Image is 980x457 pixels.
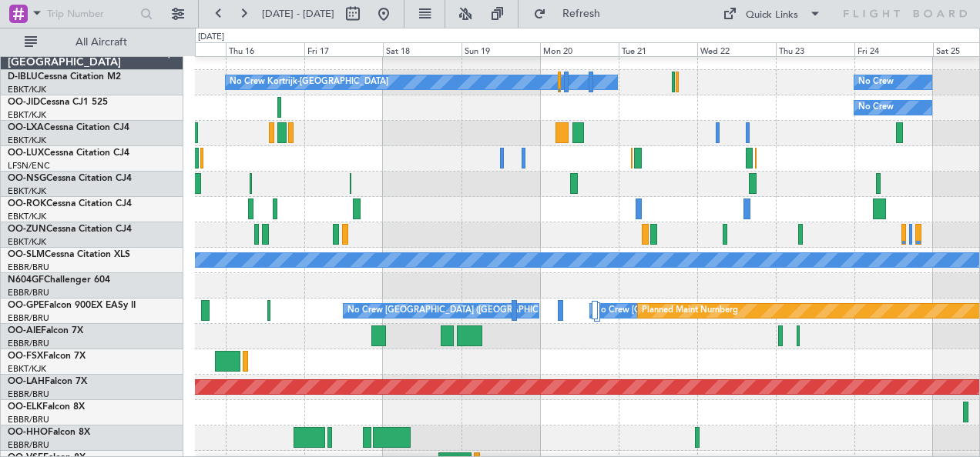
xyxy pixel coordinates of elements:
span: OO-ROK [8,199,46,208]
a: N604GFChallenger 604 [8,275,110,285]
a: EBBR/BRU [8,338,49,349]
a: OO-GPEFalcon 900EX EASy II [8,301,136,310]
span: [DATE] - [DATE] [262,7,334,21]
div: No Crew [GEOGRAPHIC_DATA] ([GEOGRAPHIC_DATA] National) [347,299,606,322]
a: EBBR/BRU [8,287,49,299]
a: EBKT/KJK [8,363,46,375]
a: OO-AIEFalcon 7X [8,326,83,335]
div: Sun 19 [461,42,540,56]
div: No Crew [858,96,894,119]
a: EBBR/BRU [8,262,49,273]
div: Fri 24 [854,42,933,56]
span: OO-LAH [8,377,45,386]
span: OO-GPE [8,301,44,310]
a: EBKT/KJK [8,236,46,248]
span: OO-ZUN [8,225,46,234]
div: [DATE] [198,31,224,44]
a: OO-ROKCessna Citation CJ4 [8,199,132,208]
a: EBKT/KJK [8,84,46,95]
span: OO-ELK [8,402,42,412]
span: N604GF [8,275,44,285]
a: OO-JIDCessna CJ1 525 [8,98,108,107]
a: EBKT/KJK [8,211,46,222]
span: OO-FSX [8,352,43,361]
div: Fri 17 [304,42,383,56]
span: OO-AIE [8,326,41,335]
a: EBKT/KJK [8,135,46,146]
span: All Aircraft [40,37,163,48]
div: Sat 18 [383,42,461,56]
span: Refresh [549,8,614,19]
button: All Aircraft [17,30,167,55]
a: OO-HHOFalcon 8X [8,428,90,437]
a: OO-LXACessna Citation CJ4 [8,123,129,132]
div: Tue 21 [619,42,697,56]
div: Thu 23 [776,42,854,56]
input: Trip Number [47,2,136,25]
div: Wed 22 [697,42,776,56]
a: OO-FSXFalcon 7X [8,352,86,361]
span: OO-LXA [8,123,44,132]
div: Mon 20 [540,42,619,56]
div: Planned Maint Nurnberg [642,299,738,322]
a: OO-ZUNCessna Citation CJ4 [8,225,132,234]
a: OO-NSGCessna Citation CJ4 [8,174,132,183]
a: EBKT/KJK [8,109,46,121]
span: OO-HHO [8,428,48,437]
a: OO-LUXCessna Citation CJ4 [8,148,129,158]
span: OO-JID [8,98,40,107]
span: OO-LUX [8,148,44,158]
div: Thu 16 [226,42,304,56]
button: Quick Links [715,2,829,26]
a: EBBR/BRU [8,414,49,425]
span: D-IBLU [8,72,38,82]
span: OO-NSG [8,174,46,183]
div: No Crew [858,71,894,94]
a: OO-ELKFalcon 8X [8,402,85,412]
span: OO-SLM [8,250,45,259]
a: EBBR/BRU [8,439,49,451]
a: OO-SLMCessna Citation XLS [8,250,130,259]
a: EBBR/BRU [8,312,49,324]
a: EBBR/BRU [8,389,49,400]
a: OO-LAHFalcon 7X [8,377,87,386]
button: Refresh [526,2,619,26]
a: EBKT/KJK [8,185,46,197]
a: D-IBLUCessna Citation M2 [8,72,121,82]
a: LFSN/ENC [8,160,50,172]
div: Quick Links [746,8,798,23]
div: No Crew Kortrijk-[GEOGRAPHIC_DATA] [230,71,388,94]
